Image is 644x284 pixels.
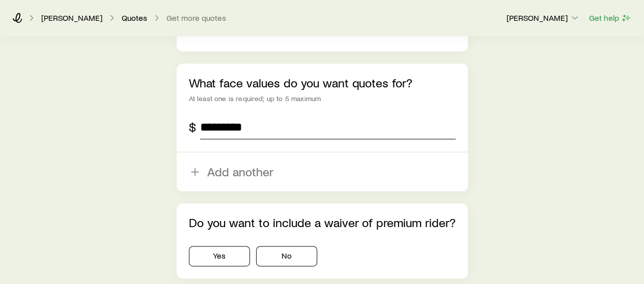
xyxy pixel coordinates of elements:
a: [PERSON_NAME] [41,13,103,23]
div: $ [189,120,196,134]
button: Get help [589,12,632,24]
p: [PERSON_NAME] [507,13,580,23]
button: Get more quotes [166,13,227,23]
div: At least one is required; up to 5 maximum [189,94,456,103]
label: What face values do you want quotes for? [189,75,412,90]
button: Add another [177,152,468,191]
button: No [256,246,317,266]
p: Do you want to include a waiver of premium rider? [189,215,456,230]
button: Yes [189,246,250,266]
a: Quotes [121,13,148,23]
button: [PERSON_NAME] [506,12,580,24]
